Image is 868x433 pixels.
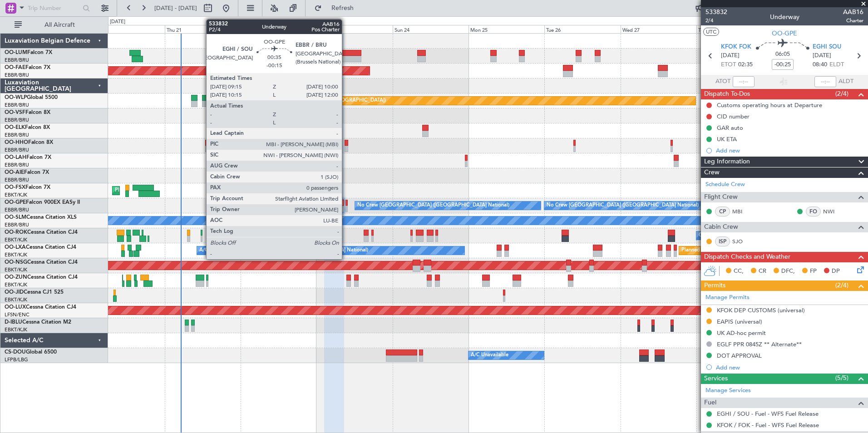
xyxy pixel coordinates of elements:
[705,17,727,25] span: 2/4
[621,25,696,33] div: Wed 27
[810,267,817,276] span: FP
[5,200,80,205] a: OO-GPEFalcon 900EX EASy II
[544,25,620,33] div: Tue 26
[5,311,30,318] a: LFSN/ENC
[699,229,821,242] div: Owner [GEOGRAPHIC_DATA]-[GEOGRAPHIC_DATA]
[5,95,27,100] span: OO-WLP
[5,356,28,363] a: LFPB/LBG
[717,340,802,348] div: EGLF PPR 0845Z ** Alternate**
[5,305,76,310] a: OO-LUXCessna Citation CJ4
[832,267,840,276] span: DP
[165,25,241,33] div: Thu 21
[716,364,863,371] div: Add new
[5,200,26,205] span: OO-GPE
[704,89,750,99] span: Dispatch To-Dos
[732,207,753,216] a: MBI
[316,25,392,33] div: Sat 23
[835,89,848,98] span: (2/4)
[5,320,22,325] span: D-IBLU
[715,207,730,216] div: CP
[199,244,368,257] div: A/C Unavailable [GEOGRAPHIC_DATA] ([GEOGRAPHIC_DATA] National)
[5,140,28,145] span: OO-HHO
[5,110,50,115] a: OO-VSFFalcon 8X
[721,43,751,52] span: KFOK FOK
[717,410,819,418] a: EGHI / SOU - Fuel - WFS Fuel Release
[759,267,766,276] span: CR
[5,236,27,243] a: EBKT/KJK
[5,266,27,273] a: EBKT/KJK
[717,352,762,359] div: DOT APPROVAL
[5,245,26,250] span: OO-LXA
[704,280,725,291] span: Permits
[717,124,743,132] div: GAR auto
[704,167,720,178] span: Crew
[357,199,509,212] div: No Crew [GEOGRAPHIC_DATA] ([GEOGRAPHIC_DATA] National)
[835,280,848,290] span: (2/4)
[5,260,27,265] span: OO-NSG
[704,398,716,408] span: Fuel
[5,251,27,258] a: EBKT/KJK
[5,50,52,55] a: OO-LUMFalcon 7X
[5,207,29,213] a: EBBR/BRU
[28,1,80,15] input: Trip Number
[5,326,27,333] a: EBKT/KJK
[715,236,730,246] div: ISP
[471,349,508,362] div: A/C Unavailable
[813,51,831,60] span: [DATE]
[838,77,853,86] span: ALDT
[717,135,737,143] div: UK ETA
[5,275,27,280] span: OO-ZUN
[5,102,29,108] a: EBBR/BRU
[717,113,750,120] div: CID number
[5,65,50,70] a: OO-FAEFalcon 7X
[5,349,57,355] a: CS-DOUGlobal 6500
[5,230,78,235] a: OO-ROKCessna Citation CJ4
[5,260,78,265] a: OO-NSGCessna Citation CJ4
[5,140,53,145] a: OO-HHOFalcon 8X
[5,281,27,288] a: EBKT/KJK
[781,267,795,276] span: DFC,
[703,28,719,36] button: UTC
[5,185,25,190] span: OO-FSX
[5,57,29,64] a: EBBR/BRU
[705,293,750,302] a: Manage Permits
[5,305,26,310] span: OO-LUX
[5,192,27,198] a: EBKT/KJK
[806,207,821,216] div: FO
[705,180,745,189] a: Schedule Crew
[813,60,827,69] span: 08:40
[241,25,316,33] div: Fri 22
[733,76,755,87] input: --:--
[717,329,766,337] div: UK AD-hoc permit
[5,72,29,79] a: EBBR/BRU
[24,22,96,28] span: All Aircraft
[5,349,26,355] span: CS-DOU
[717,306,805,314] div: KFOK DEP CUSTOMS (universal)
[5,125,25,130] span: OO-ELK
[110,18,125,26] div: [DATE]
[10,18,99,32] button: All Aircraft
[154,4,197,12] span: [DATE] - [DATE]
[547,199,699,212] div: No Crew [GEOGRAPHIC_DATA] ([GEOGRAPHIC_DATA] National)
[823,207,843,216] a: NWI
[5,117,29,123] a: EBBR/BRU
[5,215,26,220] span: OO-SLM
[5,177,29,183] a: EBBR/BRU
[5,155,51,160] a: OO-LAHFalcon 7X
[772,29,797,38] span: OO-GPE
[716,147,863,154] div: Add new
[715,77,730,86] span: ATOT
[5,170,24,175] span: OO-AIE
[5,275,78,280] a: OO-ZUNCessna Citation CJ4
[5,185,50,190] a: OO-FSXFalcon 7X
[5,125,50,130] a: OO-ELKFalcon 8X
[770,12,799,22] div: Underway
[705,386,751,395] a: Manage Services
[5,221,29,228] a: EBBR/BRU
[115,184,221,197] div: Planned Maint Kortrijk-[GEOGRAPHIC_DATA]
[704,157,750,167] span: Leg Information
[717,421,819,429] a: KFOK / FOK - Fuel - WFS Fuel Release
[5,245,76,250] a: OO-LXACessna Citation CJ4
[89,25,164,33] div: Wed 20
[243,94,386,108] div: Planned Maint [GEOGRAPHIC_DATA] ([GEOGRAPHIC_DATA])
